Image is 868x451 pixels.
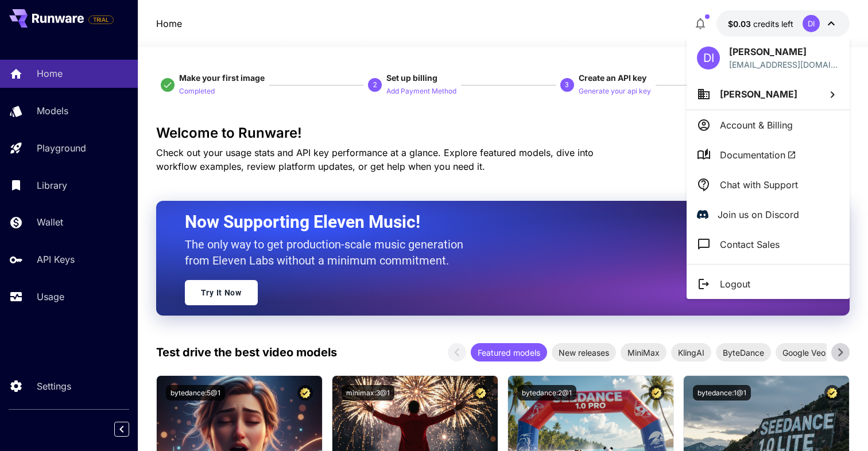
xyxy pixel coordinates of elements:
[720,88,797,100] span: [PERSON_NAME]
[720,277,750,291] p: Logout
[729,59,839,71] p: [EMAIL_ADDRESS][DOMAIN_NAME]
[687,79,850,110] button: [PERSON_NAME]
[720,148,796,162] span: Documentation
[720,178,798,192] p: Chat with Support
[729,59,839,71] div: ivanov.bme@gmail.com
[729,45,839,59] p: [PERSON_NAME]
[720,238,780,251] p: Contact Sales
[697,46,720,69] div: DI
[718,208,799,221] p: Join us on Discord
[720,118,793,132] p: Account & Billing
